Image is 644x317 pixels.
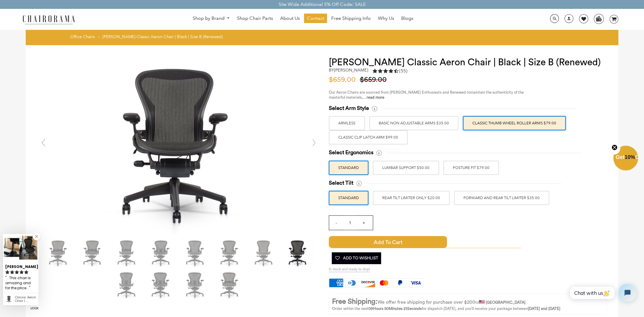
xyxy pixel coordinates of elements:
[625,154,635,160] span: 10%
[332,306,603,311] p: Order within the next for dispatch [DATE], and you'll receive your package between
[528,307,560,311] strong: [DATE] and [DATE]
[594,14,603,23] img: WhatsApp_Image_2024-07-12_at_16.23.01.webp
[367,95,384,99] a: read more
[329,267,370,272] span: In stock and ready to ship!
[329,57,606,68] h1: [PERSON_NAME] Classic Aeron Chair | Black | Size B (Renewed)
[329,68,368,73] h2: by
[360,76,390,83] span: $659.00
[304,14,327,23] a: Contact
[398,14,416,23] a: Blogs
[103,14,502,25] nav: DesktopNavigation
[373,161,439,175] label: LUMBAR SUPPORT $50.00
[368,307,422,311] span: 09Hours 50Minutes 21Seconds
[616,154,643,160] span: Get Off
[332,298,378,305] strong: Free Shipping:
[329,161,368,175] label: STANDARD
[454,191,549,205] label: FORWARD AND REAR TILT LIMITER $35.00
[329,191,368,205] label: STANDARD
[373,68,407,76] a: 4.5 rating (55 votes)
[378,300,475,305] span: We offer free shipping for purchase over $200
[401,15,413,22] span: Blogs
[329,149,373,156] span: Select Ergonomics
[332,297,603,306] p: to
[307,15,324,22] span: Contact
[15,296,36,303] div: Classic Aeron Chair | Black | Size B (Renewed)
[19,14,78,25] img: chairorama
[24,270,28,274] svg: rating icon full
[443,161,499,175] label: POSTURE FIT $79.00
[329,130,408,144] label: Classic Clip Latch Arm $99.00
[328,14,374,23] a: Free Shipping Info
[357,216,371,230] input: +
[329,180,353,186] span: Select Tilt
[334,67,368,73] a: [PERSON_NAME]
[3,234,38,261] img: Kevin K. review of Classic Aeron Chair | Black | Size B (Renewed)
[237,15,273,22] span: Shop Chair Parts
[399,68,407,74] span: (55)
[613,146,638,171] div: Get10%OffClose teaser
[563,279,641,307] iframe: Tidio Chat
[486,300,526,304] strong: [GEOGRAPHIC_DATA]
[10,270,14,274] svg: rating icon full
[329,76,359,83] span: $659.00
[234,14,276,23] a: Shop Chair Parts
[331,15,371,22] span: Free Shipping Info
[375,14,397,23] a: Why Us
[5,270,9,274] svg: rating icon full
[373,68,407,74] div: 4.5 rating (55 votes)
[19,270,24,274] svg: rating icon full
[15,270,19,274] svg: rating icon full
[277,14,303,23] a: About Us
[335,252,378,264] span: Add To Wishlist
[609,141,620,155] button: Close teaser
[329,236,447,248] span: Add to Cart
[329,216,343,230] input: -
[329,236,523,248] button: Add to Cart
[332,252,381,264] button: Add To Wishlist
[329,90,470,94] span: Our Aeron Chairs are sourced from [PERSON_NAME] Enthusiasts and Renewed to
[90,57,267,234] img: DSC_4463_grande.jpg
[280,15,300,22] span: About Us
[463,116,566,130] label: Classic Thumb Wheel Roller Arms $79.00
[190,14,233,23] a: Shop by Brand
[373,191,450,205] label: REAR TILT LIMITER ONLY $20.00
[329,116,365,130] label: ARMLESS
[329,105,369,112] span: Select Arm Style
[5,275,36,291] div: ...This chair is amazing and for the price it was worth having to tighten a single Torx bolt....
[5,262,36,269] div: [PERSON_NAME]
[369,116,458,130] label: BASIC NON ADJUSTABLE ARMS $35.00
[378,15,394,22] span: Why Us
